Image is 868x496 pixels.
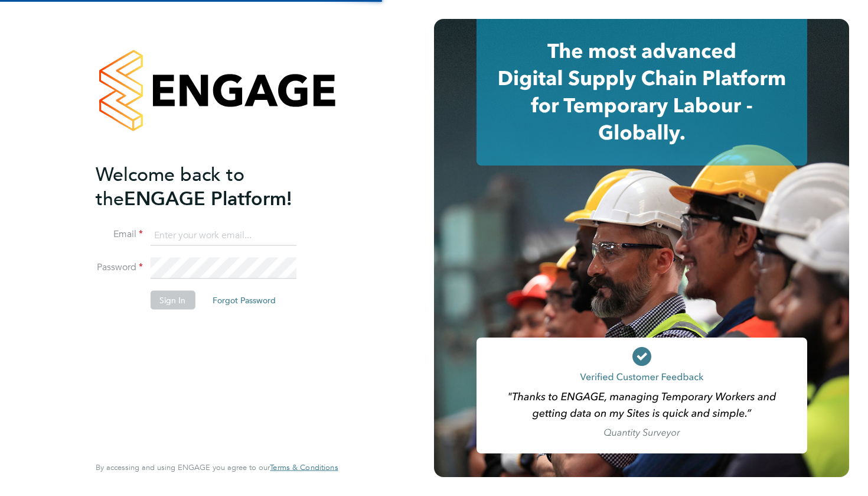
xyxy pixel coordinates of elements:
a: Terms & Conditions [270,463,338,472]
button: Forgot Password [203,291,285,310]
span: By accessing and using ENGAGE you agree to our [96,462,338,472]
label: Email [96,228,143,241]
span: Terms & Conditions [270,462,338,472]
span: Welcome back to the [96,163,244,210]
h2: ENGAGE Platform! [96,162,326,210]
button: Sign In [150,291,195,310]
label: Password [96,261,143,274]
input: Enter your work email... [150,225,296,246]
